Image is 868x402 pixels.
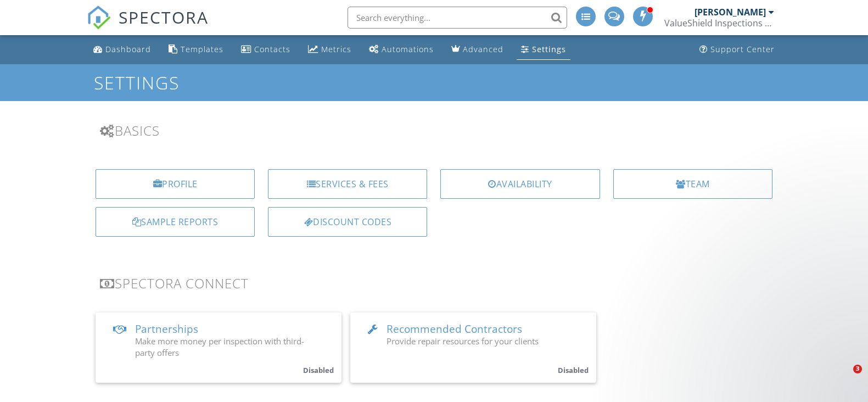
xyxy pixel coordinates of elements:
[517,40,570,60] a: Settings
[387,336,539,347] span: Provide repair resources for your clients
[463,44,503,54] div: Advanced
[181,44,223,54] div: Templates
[321,44,351,54] div: Metrics
[532,44,566,54] div: Settings
[853,365,862,373] span: 3
[695,7,766,18] div: [PERSON_NAME]
[664,18,774,29] div: ValueShield Inspections LLC
[87,5,111,30] img: The Best Home Inspection Software - Spectora
[365,40,438,60] a: Automations (Basic)
[254,44,290,54] div: Contacts
[304,40,356,60] a: Metrics
[119,5,209,29] span: SPECTORA
[831,365,857,391] iframe: Intercom live chat
[303,365,334,375] small: Disabled
[105,44,151,54] div: Dashboard
[350,312,596,383] a: Recommended Contractors Provide repair resources for your clients Disabled
[447,40,508,60] a: Advanced
[558,365,589,375] small: Disabled
[613,169,772,199] a: Team
[135,322,198,336] span: Partnerships
[135,336,304,358] span: Make more money per inspection with third-party offers
[382,44,434,54] div: Automations
[268,207,427,237] a: Discount Codes
[96,312,341,383] a: Partnerships Make more money per inspection with third-party offers Disabled
[164,40,228,60] a: Templates
[96,169,255,199] a: Profile
[440,169,600,199] a: Availability
[100,123,768,138] h3: Basics
[387,322,522,336] span: Recommended Contractors
[87,15,209,38] a: SPECTORA
[268,169,427,199] a: Services & Fees
[100,276,768,291] h3: Spectora Connect
[89,40,155,60] a: Dashboard
[695,40,779,60] a: Support Center
[710,44,775,54] div: Support Center
[237,40,295,60] a: Contacts
[348,7,567,29] input: Search everything...
[96,207,255,237] a: Sample Reports
[94,73,774,92] h1: Settings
